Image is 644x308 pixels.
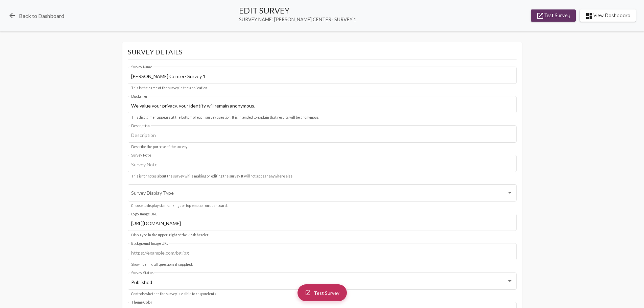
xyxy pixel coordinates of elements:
[239,5,356,15] div: Edit Survey
[131,292,217,296] mat-hint: Controls whether the survey is visible to respondents.
[131,86,207,90] mat-hint: This is the name of the survey in the application
[314,290,339,296] span: Test Survey
[239,17,356,22] span: Survey Name: [PERSON_NAME] Center- Survey 1
[531,9,576,22] button: Test Survey
[585,9,630,22] span: View Dashboard
[305,290,311,296] mat-icon: launch
[131,204,228,208] mat-hint: Choose to display star rankings or top emotion on dashboard.
[585,12,593,20] mat-icon: dashboard
[131,133,513,138] input: Description
[131,263,193,267] mat-hint: Shown behind all questions if supplied.
[131,116,319,120] mat-hint: This disclaimer appears at the bottom of each survey question. It is intended to explain that res...
[536,12,544,20] mat-icon: launch
[8,11,64,20] a: Back to Dashboard
[297,284,347,301] a: Test Survey
[131,103,513,109] input: Disclaimer
[131,174,292,179] mat-hint: This is for notes about the survey while making or editing the survey. It will not appear anywher...
[8,11,16,20] mat-icon: arrow_back
[131,145,187,149] mat-hint: Describe the purpose of the survey
[131,74,513,79] input: Survey Name
[131,162,513,167] input: Survey Note
[131,250,513,256] input: https://example.com/bg.jpg
[131,221,513,226] input: https://example.com/logo.png
[580,9,636,22] button: View Dashboard
[131,233,209,237] mat-hint: Displayed in the upper-right of the kiosk header.
[128,48,517,60] mat-card-title: Survey Details
[131,279,152,285] span: Published
[536,9,570,22] span: Test Survey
